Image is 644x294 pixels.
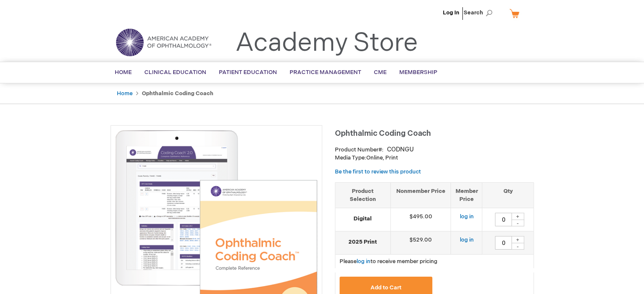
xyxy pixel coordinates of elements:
td: $529.00 [390,231,451,255]
span: Practice Management [290,69,361,76]
a: Log In [443,9,459,16]
div: - [511,220,524,226]
div: - [511,243,524,250]
div: + [511,213,524,220]
strong: Product Number [335,146,384,153]
span: Home [115,69,132,76]
span: Patient Education [219,69,277,76]
div: CODNGU [387,146,414,154]
div: + [511,236,524,243]
strong: Media Type: [335,154,366,161]
a: log in [459,236,473,243]
strong: 2025 Print [340,238,386,246]
strong: Digital [340,215,386,223]
th: Qty [482,182,533,208]
span: Search [464,4,496,21]
a: Academy Store [235,28,418,58]
p: Online, Print [335,154,534,162]
span: Clinical Education [144,69,206,76]
span: CME [374,69,387,76]
a: log in [459,213,473,220]
th: Member Price [451,182,482,208]
td: $495.00 [390,208,451,231]
input: Qty [495,213,512,226]
th: Product Selection [335,182,391,208]
span: Membership [399,69,437,76]
span: Add to Cart [370,284,401,291]
span: Ophthalmic Coding Coach [335,129,431,138]
a: log in [357,258,370,265]
strong: Ophthalmic Coding Coach [142,90,213,97]
a: Home [117,90,133,97]
th: Nonmember Price [390,182,451,208]
input: Qty [495,236,512,250]
span: Please to receive member pricing [340,258,437,265]
a: Be the first to review this product [335,168,421,175]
